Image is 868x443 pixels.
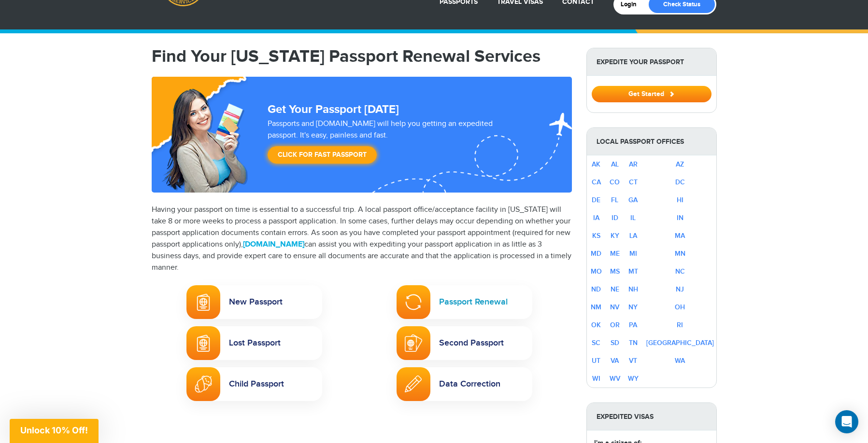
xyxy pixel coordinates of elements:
[612,214,618,222] a: ID
[611,196,618,204] a: FL
[592,178,601,186] a: CA
[629,232,637,240] a: LA
[675,232,685,240] a: MA
[630,214,636,222] a: IL
[197,334,210,352] img: Lost Passport
[629,178,638,186] a: CT
[152,204,572,274] p: Having your passport on time is essential to a successful trip. A local passport office/acceptanc...
[405,334,422,352] img: Second Passport
[610,321,620,329] a: OR
[397,367,532,401] a: Passport Name ChangeData Correction
[264,118,527,168] div: Passports and [DOMAIN_NAME] will help you getting an expedited passport. It's easy, painless and ...
[629,321,637,329] a: PA
[611,339,619,347] a: SD
[629,357,637,365] a: VT
[243,240,304,249] a: [DOMAIN_NAME]
[592,90,711,97] a: Get Started
[592,339,600,347] a: SC
[405,293,422,311] img: Passport Renewal
[186,326,322,360] a: Lost PassportLost Passport
[675,357,685,365] a: WA
[677,196,683,204] a: HI
[677,321,683,329] a: RI
[629,160,638,168] a: AR
[835,410,858,433] div: Open Intercom Messenger
[197,293,210,311] img: New Passport
[592,196,600,204] a: DE
[591,267,602,276] a: MO
[611,285,619,293] a: NE
[587,48,716,76] strong: Expedite Your Passport
[592,232,600,240] a: KS
[611,232,619,240] a: KY
[628,285,638,293] a: NH
[628,267,638,276] a: MT
[397,285,532,319] a: Passport RenewalPassport Renewal
[591,249,601,258] a: MD
[610,249,620,258] a: ME
[610,374,620,383] a: WV
[610,267,620,276] a: MS
[675,303,685,311] a: OH
[405,375,422,392] img: Passport Name Change
[646,339,714,347] a: [GEOGRAPHIC_DATA]
[20,425,88,435] span: Unlock 10% Off!
[195,375,212,393] img: Child Passport
[610,303,619,311] a: NV
[628,303,638,311] a: NY
[10,419,99,443] div: Unlock 10% Off!
[587,403,716,430] strong: Expedited Visas
[677,214,683,222] a: IN
[676,160,684,168] a: AZ
[587,128,716,155] strong: Local Passport Offices
[591,303,601,311] a: NM
[611,160,619,168] a: AL
[268,146,377,164] a: Click for Fast Passport
[628,196,638,204] a: GA
[629,249,637,258] a: MI
[676,285,684,293] a: NJ
[152,48,572,65] h1: Find Your [US_STATE] Passport Renewal Services
[610,178,620,186] a: CO
[592,374,600,383] a: WI
[675,267,685,276] a: NC
[591,321,601,329] a: OK
[593,214,599,222] a: IA
[591,285,601,293] a: ND
[592,86,711,102] button: Get Started
[268,102,399,116] strong: Get Your Passport [DATE]
[611,357,619,365] a: VA
[592,357,600,365] a: UT
[629,339,638,347] a: TN
[675,178,685,186] a: DC
[628,374,639,383] a: WY
[592,160,600,168] a: AK
[675,249,685,258] a: MN
[186,285,322,319] a: New PassportNew Passport
[186,367,322,401] a: Child PassportChild Passport
[621,0,643,8] a: Login
[397,326,532,360] a: Second PassportSecond Passport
